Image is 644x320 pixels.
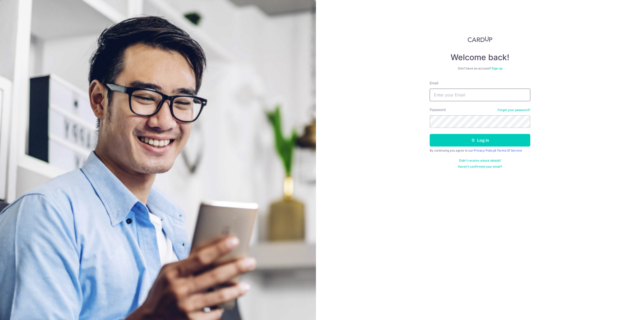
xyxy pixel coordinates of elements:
[468,36,492,42] img: CardUp Logo
[498,108,530,112] a: Forgot your password?
[430,81,438,86] label: Email
[430,52,530,62] h4: Welcome back!
[492,66,502,70] a: Sign up
[430,107,446,112] label: Password
[474,149,494,152] a: Privacy Policy
[458,165,502,169] a: Haven't confirmed your email?
[430,134,530,147] button: Log in
[497,149,522,152] a: Terms Of Service
[459,159,501,163] a: Didn't receive unlock details?
[430,149,530,153] div: By continuing you agree to our &
[430,66,530,70] div: Don’t have an account?
[430,89,530,101] input: Enter your Email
